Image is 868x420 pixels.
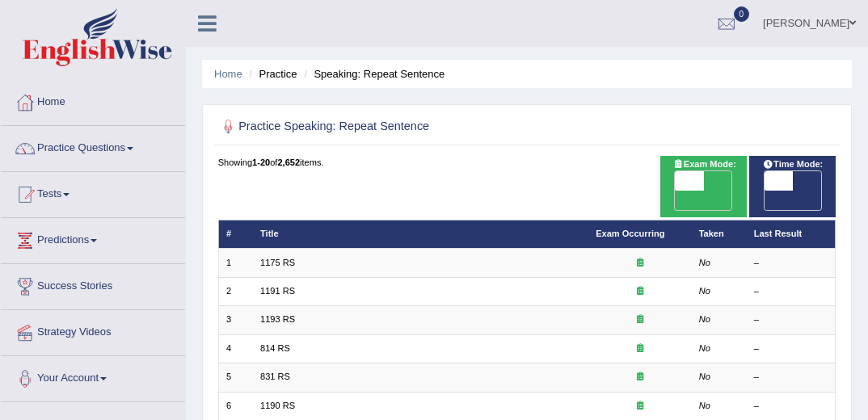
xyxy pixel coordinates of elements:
td: 2 [218,277,253,305]
a: 1193 RS [260,314,295,324]
li: Speaking: Repeat Sentence [300,66,445,82]
td: 4 [218,334,253,363]
div: Exam occurring question [596,371,684,384]
a: 1190 RS [260,401,295,410]
em: No [699,401,710,410]
span: Exam Mode: [667,157,741,172]
a: Predictions [1,218,185,258]
div: – [754,371,828,384]
em: No [699,314,710,324]
em: No [699,343,710,353]
a: Your Account [1,356,185,397]
a: Strategy Videos [1,310,185,351]
h2: Practice Speaking: Repeat Sentence [218,116,601,137]
a: 1175 RS [260,258,295,267]
td: 6 [218,392,253,420]
a: Home [1,80,185,120]
em: No [699,372,710,381]
div: Exam occurring question [596,313,684,326]
th: Title [253,220,588,248]
a: 1191 RS [260,286,295,296]
span: Time Mode: [757,157,828,172]
a: Exam Occurring [596,229,664,238]
div: Showing of items. [218,156,836,169]
b: 2,652 [277,157,300,167]
div: – [754,342,828,355]
a: 831 RS [260,372,290,381]
span: 0 [734,6,750,22]
div: Exam occurring question [596,257,684,270]
th: # [218,220,253,248]
b: 1-20 [252,157,270,167]
div: – [754,400,828,413]
th: Taken [691,220,746,248]
a: Practice Questions [1,126,185,166]
td: 3 [218,306,253,334]
a: 814 RS [260,343,290,353]
a: Success Stories [1,264,185,304]
div: – [754,313,828,326]
em: No [699,258,710,267]
li: Practice [245,66,297,82]
div: Show exams occurring in exams [660,156,747,217]
a: Tests [1,172,185,212]
div: – [754,257,828,270]
td: 1 [218,249,253,277]
th: Last Result [746,220,836,248]
div: Exam occurring question [596,285,684,298]
em: No [699,286,710,296]
div: Exam occurring question [596,400,684,413]
div: Exam occurring question [596,342,684,355]
div: – [754,285,828,298]
td: 5 [218,363,253,392]
a: Home [214,68,242,80]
